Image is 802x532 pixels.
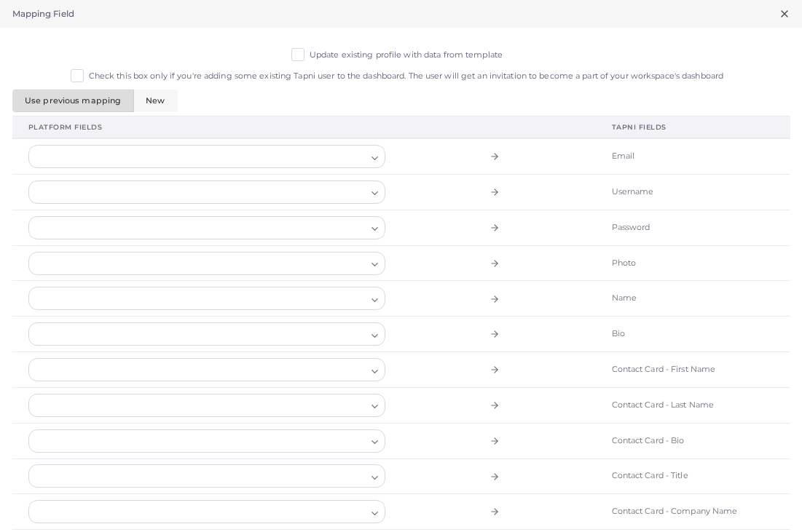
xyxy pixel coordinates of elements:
td: Password [596,210,758,245]
span: Use previous mapping [25,95,121,106]
td: Name [596,281,758,317]
td: Contact Card - Last Name [596,387,758,423]
td: Contact Card - Company Name [596,494,758,530]
th: Actions [758,116,790,138]
label: Update existing profile with data from template [310,49,503,61]
div: Platform Fields [28,122,385,132]
td: Photo [596,245,758,281]
td: Contact Card - Title [596,458,758,494]
td: Username [596,175,758,210]
span: New [146,95,165,106]
td: Email [596,138,758,174]
td: Contact Card - Bio [596,423,758,458]
div: Tapni Fields [612,122,742,132]
th: Arrow [401,116,596,138]
td: Contact Card - First Name [596,352,758,388]
td: Bio [596,317,758,352]
h5: Mapping Field [12,9,74,19]
label: Check this box only if you're adding some existing Tapni user to the dashboard. The user will get... [89,71,723,82]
